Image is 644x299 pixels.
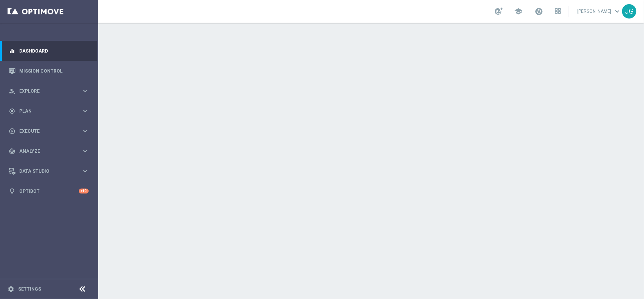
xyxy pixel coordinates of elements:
[622,4,636,19] div: JG
[79,189,89,194] div: +10
[19,149,81,153] span: Analyze
[9,148,15,155] i: track_changes
[81,147,89,155] i: keyboard_arrow_right
[19,129,81,133] span: Execute
[9,108,81,115] div: Plan
[19,169,81,174] span: Data Studio
[19,181,79,201] a: Optibot
[81,87,89,95] i: keyboard_arrow_right
[576,6,622,17] a: [PERSON_NAME]keyboard_arrow_down
[9,61,89,81] div: Mission Control
[8,148,89,154] button: track_changes Analyze keyboard_arrow_right
[9,188,15,195] i: lightbulb
[514,7,523,15] span: school
[8,286,14,293] i: settings
[613,7,621,15] span: keyboard_arrow_down
[9,108,15,115] i: gps_fixed
[81,167,89,175] i: keyboard_arrow_right
[8,68,89,74] button: Mission Control
[19,61,89,81] a: Mission Control
[19,109,81,113] span: Plan
[8,168,89,174] button: Data Studio keyboard_arrow_right
[9,88,15,95] i: person_search
[81,107,89,115] i: keyboard_arrow_right
[19,41,89,61] a: Dashboard
[8,128,89,134] button: play_circle_outline Execute keyboard_arrow_right
[9,41,89,61] div: Dashboard
[9,128,81,135] div: Execute
[9,88,81,95] div: Explore
[81,127,89,135] i: keyboard_arrow_right
[18,287,41,291] a: Settings
[8,188,89,194] button: lightbulb Optibot +10
[8,88,89,94] button: person_search Explore keyboard_arrow_right
[9,148,81,155] div: Analyze
[9,48,15,54] i: equalizer
[19,89,81,93] span: Explore
[9,128,15,135] i: play_circle_outline
[9,168,81,175] div: Data Studio
[8,48,89,54] button: equalizer Dashboard
[9,181,89,201] div: Optibot
[8,108,89,114] button: gps_fixed Plan keyboard_arrow_right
